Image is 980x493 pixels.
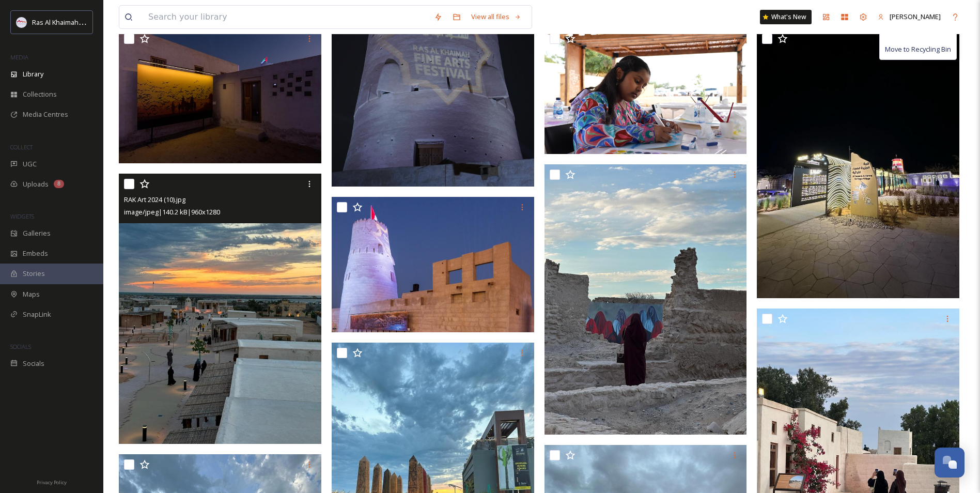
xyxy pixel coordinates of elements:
[10,53,28,61] span: MEDIA
[890,12,941,21] span: [PERSON_NAME]
[23,249,48,258] span: Embeds
[23,289,40,299] span: Maps
[23,310,51,319] span: SnapLink
[124,195,185,204] span: RAK Art 2024 (10).jpg
[23,69,43,79] span: Library
[466,7,526,27] a: View all files
[23,269,45,279] span: Stories
[23,89,57,99] span: Collections
[23,228,51,238] span: Galleries
[54,180,64,188] div: 8
[760,10,812,24] a: What's New
[885,44,951,54] span: Move to Recycling Bin
[935,448,965,477] button: Open Chat
[10,212,34,220] span: WIDGETS
[23,179,49,189] span: Uploads
[10,143,33,151] span: COLLECT
[124,207,220,217] span: image/jpeg | 140.2 kB | 960 x 1280
[37,479,67,486] span: Privacy Policy
[37,475,67,488] a: Privacy Policy
[545,28,747,155] img: RAK Art 2024 (1).png
[119,174,321,443] img: RAK Art 2024 (10).jpg
[873,7,946,27] a: [PERSON_NAME]
[23,159,37,169] span: UGC
[757,28,959,298] img: RAK Art 2024 (11).jpg
[143,6,429,28] input: Search your library
[545,164,747,434] img: RAK Art 2024 (8).jpg
[23,359,44,368] span: Socials
[10,343,31,350] span: SOCIALS
[332,197,534,332] img: RAK Art (1).jpg
[17,17,27,27] img: Logo_RAKTDA_RGB-01.png
[119,28,321,163] img: RAK Art (2).jpg
[32,17,178,27] span: Ras Al Khaimah Tourism Development Authority
[23,110,68,119] span: Media Centres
